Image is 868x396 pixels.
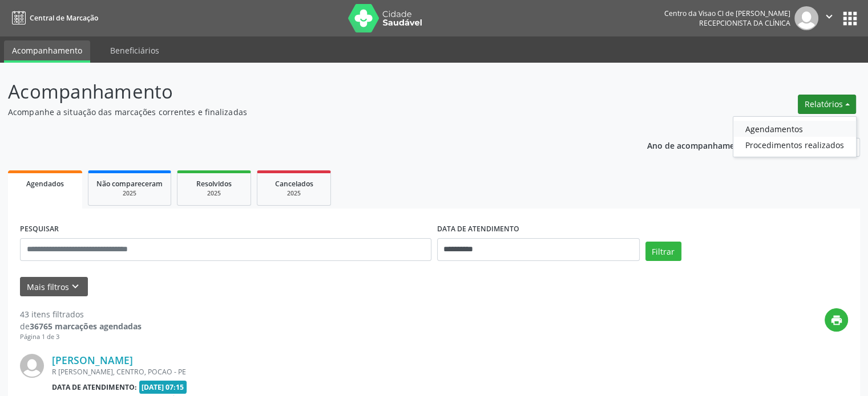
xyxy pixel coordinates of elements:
[96,189,163,198] div: 2025
[840,9,860,28] button: apps
[69,280,82,293] i: keyboard_arrow_down
[20,277,88,297] button: Mais filtroskeyboard_arrow_down
[139,381,187,394] span: [DATE] 07:15
[4,40,90,63] a: Acompanhamento
[20,332,142,342] div: Página 1 de 3
[26,179,64,189] span: Agendados
[818,6,840,30] button: 
[20,308,142,320] div: 43 itens filtrados
[8,106,604,118] p: Acompanhe a situação das marcações correntes e finalizadas
[96,179,163,189] span: Não compareceram
[196,179,232,189] span: Resolvidos
[52,367,677,377] div: R [PERSON_NAME], CENTRO, POCAO - PE
[699,18,790,28] span: Recepcionista da clínica
[102,40,167,60] a: Beneficiários
[8,77,604,106] p: Acompanhamento
[825,308,848,332] button: print
[794,6,818,30] img: img
[20,221,59,238] label: PESQUISAR
[8,9,98,27] a: Central de Marcação
[645,242,681,261] button: Filtrar
[733,116,857,157] ul: Relatórios
[830,314,843,326] i: print
[733,121,856,137] a: Agendamentos
[52,382,137,392] b: Data de atendimento:
[265,189,322,198] div: 2025
[30,13,98,23] span: Central de Marcação
[30,321,142,332] strong: 36765 marcações agendadas
[733,137,856,153] a: Procedimentos realizados
[20,320,142,332] div: de
[275,179,313,189] span: Cancelados
[20,354,44,378] img: img
[647,138,748,152] p: Ano de acompanhamento
[823,10,835,23] i: 
[437,221,519,238] label: DATA DE ATENDIMENTO
[52,354,133,366] a: [PERSON_NAME]
[664,9,790,18] div: Centro da Visao Cl de [PERSON_NAME]
[798,95,856,114] button: Relatórios
[185,189,243,198] div: 2025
